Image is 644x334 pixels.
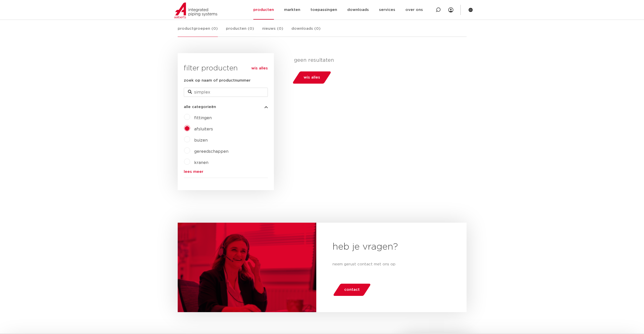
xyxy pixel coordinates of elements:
a: afsluiters [194,127,213,131]
p: geen resultaten [294,57,463,63]
span: alle categorieën [184,105,216,109]
a: productgroepen (0) [178,26,218,37]
h3: filter producten [184,63,268,73]
a: lees meer [184,170,268,174]
a: fittingen [194,116,212,120]
a: downloads (0) [291,26,321,37]
a: kranen [194,161,208,165]
button: alle categorieën [184,105,268,109]
span: contact [344,286,360,294]
a: wis alles [251,65,268,71]
label: zoek op naam of productnummer [184,78,251,84]
h2: heb je vragen? [333,241,450,253]
a: producten (0) [226,26,254,37]
span: wis alles [304,73,320,82]
a: buizen [194,138,208,142]
p: neem gerust contact met ons op [333,261,450,267]
a: gereedschappen [194,149,228,154]
input: zoeken [184,88,268,97]
a: nieuws (0) [262,26,283,37]
a: contact [333,284,371,296]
